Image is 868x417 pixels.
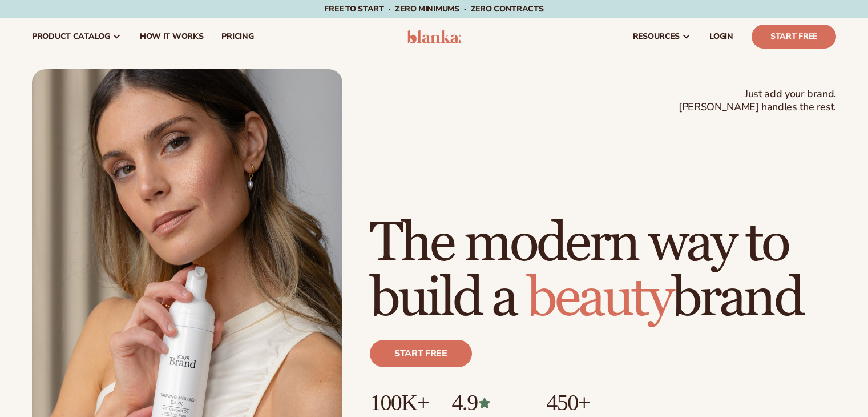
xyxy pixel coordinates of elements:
[221,32,253,41] span: pricing
[624,18,700,55] a: resources
[633,32,680,41] span: resources
[23,18,131,55] a: product catalog
[700,18,742,55] a: LOGIN
[32,32,110,41] span: product catalog
[140,32,204,41] span: How It Works
[451,390,523,415] p: 4.9
[370,216,836,326] h1: The modern way to build a brand
[709,32,733,41] span: LOGIN
[752,25,836,49] a: Start Free
[407,30,461,43] img: logo
[131,18,213,55] a: How It Works
[679,87,836,114] span: Just add your brand. [PERSON_NAME] handles the rest.
[527,265,672,332] span: beauty
[546,390,632,415] p: 450+
[212,18,263,55] a: pricing
[370,340,472,367] a: Start free
[324,3,543,14] span: Free to start · ZERO minimums · ZERO contracts
[370,390,429,415] p: 100K+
